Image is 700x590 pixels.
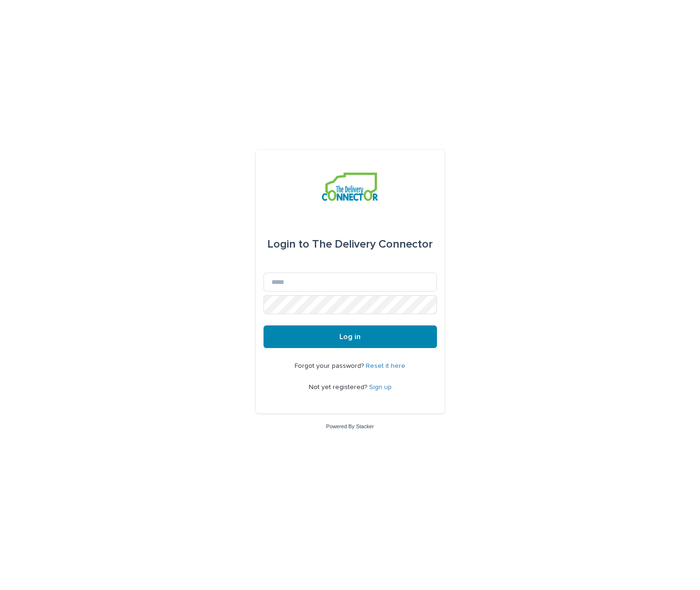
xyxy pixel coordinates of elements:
[264,325,437,348] button: Log in
[339,333,361,341] span: Log in
[309,384,369,391] span: Not yet registered?
[267,239,309,250] span: Login to
[267,231,433,258] div: The Delivery Connector
[326,424,374,429] a: Powered By Stacker
[295,363,366,369] span: Forgot your password?
[322,173,378,201] img: aCWQmA6OSGG0Kwt8cj3c
[369,384,392,391] a: Sign up
[366,363,405,369] a: Reset it here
